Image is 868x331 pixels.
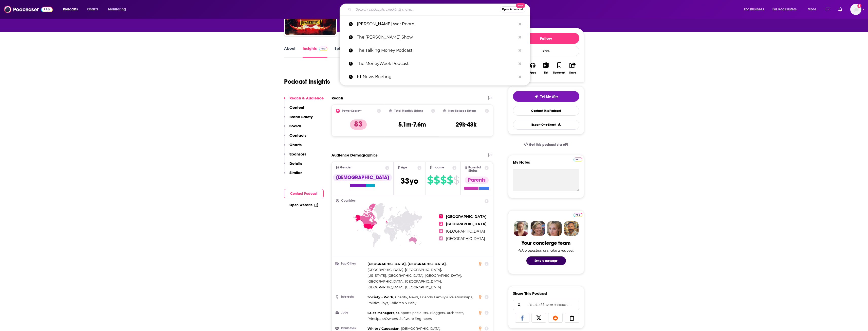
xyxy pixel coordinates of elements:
h2: Power Score™ [342,109,362,113]
span: Age [401,166,407,169]
a: The [PERSON_NAME] Show [340,31,530,44]
h3: Top Cities [336,262,365,265]
span: Software Engineers [399,317,432,321]
span: 33 yo [400,176,418,186]
span: [GEOGRAPHIC_DATA], [GEOGRAPHIC_DATA] [367,268,441,272]
p: Bannon’s War Room [357,18,516,31]
button: Contacts [284,133,306,142]
button: Export One-Sheet [513,120,579,130]
button: Details [284,161,302,170]
img: tell me why sparkle [534,95,538,99]
button: Follow [513,33,579,44]
h3: Interests [336,295,365,299]
div: Search podcasts, credits, & more... [344,4,535,15]
a: Pro website [574,157,582,162]
svg: Add a profile image [857,4,861,8]
div: Ask a question or make a request. [518,248,574,252]
span: Gender [340,166,352,169]
span: , [409,294,419,300]
button: Charts [284,142,302,152]
button: Contact Podcast [284,189,324,198]
span: 3 [439,229,443,233]
span: 4 [439,236,443,240]
p: The Dan Bongino Show [357,31,516,44]
span: Architects [447,311,463,315]
a: Show notifications dropdown [824,5,832,14]
button: List [539,59,552,77]
button: Brand Safety [284,114,313,124]
button: Social [284,124,301,133]
span: , [430,310,446,316]
span: , [420,294,473,300]
button: Share [566,59,579,77]
a: About [284,46,296,58]
span: [GEOGRAPHIC_DATA] [425,273,461,277]
span: , [396,310,429,316]
span: [GEOGRAPHIC_DATA], [GEOGRAPHIC_DATA] [367,279,441,283]
a: InsightsPodchaser Pro [303,46,328,58]
p: Content [289,105,304,110]
span: Logged in as vickers [850,4,861,15]
button: Bookmark [553,59,566,77]
span: News [409,295,418,299]
div: Search followers [513,300,579,310]
h2: New Episode Listens [448,109,476,113]
img: User Profile [850,4,861,15]
img: Podchaser Pro [574,213,582,217]
p: Charts [289,142,302,147]
span: For Podcasters [772,6,797,13]
span: $ [453,176,459,184]
span: , [367,278,442,284]
button: open menu [59,5,84,13]
span: , [425,273,462,278]
p: The MoneyWeek Podcast [357,57,516,70]
span: [GEOGRAPHIC_DATA] [446,214,487,219]
span: Income [433,166,444,169]
h2: Total Monthly Listens [394,109,423,113]
p: Similar [289,170,302,175]
span: , [367,300,380,306]
span: , [367,261,447,267]
span: Countries [341,199,356,202]
span: , [447,310,464,316]
a: The Talking Money Podcast [340,44,530,57]
p: Sponsors [289,152,306,156]
img: Barbara Profile [530,221,545,236]
img: Jules Profile [547,221,562,236]
div: [DEMOGRAPHIC_DATA] [333,174,392,181]
div: Your concierge team [522,240,570,246]
a: Episodes6249 [335,46,361,58]
span: , [367,267,442,273]
h3: 5.1m-7.6m [398,121,426,128]
span: New [516,3,525,8]
h2: Reach [331,96,343,100]
span: Monitoring [108,6,126,13]
img: Podchaser - Follow, Share and Rate Podcasts [4,5,53,14]
span: More [808,6,816,13]
button: Reach & Audience [284,96,324,105]
input: Email address or username... [517,300,575,310]
a: Share on Reddit [548,313,563,323]
span: $ [440,176,446,184]
a: Charts [84,5,101,13]
span: For Business [744,6,764,13]
h3: Jobs [336,311,365,314]
p: FT News Briefing [357,70,516,83]
div: Share [569,71,576,74]
div: Rate [513,46,579,56]
img: Podchaser Pro [574,158,582,162]
span: Get this podcast via API [529,143,568,147]
h3: Ethnicities [336,327,365,330]
span: 2 [439,222,443,226]
span: Friends, Family & Relationships [420,295,472,299]
span: White / Caucasian [367,326,399,330]
div: Parents [465,177,489,184]
span: Bloggers [430,311,445,315]
span: Charity [395,295,407,299]
span: , [367,310,395,316]
a: Show notifications dropdown [836,5,844,14]
a: Pro website [574,212,582,217]
span: Sales Managers [367,311,394,315]
span: [GEOGRAPHIC_DATA] [446,222,487,226]
button: Open AdvancedNew [500,6,525,12]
